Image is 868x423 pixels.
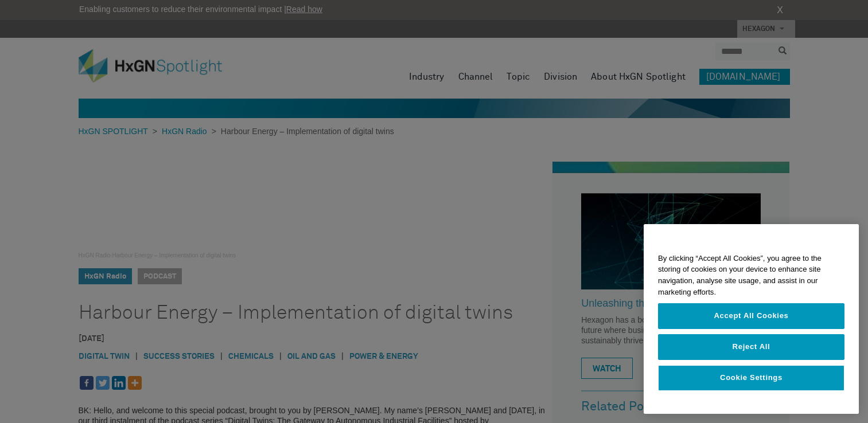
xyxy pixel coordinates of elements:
button: Cookie Settings [658,366,844,391]
div: Cookie banner [644,224,859,414]
div: Privacy [644,224,859,414]
div: By clicking “Accept All Cookies”, you agree to the storing of cookies on your device to enhance s... [644,247,859,304]
button: Accept All Cookies [658,304,844,329]
button: Reject All [658,335,844,360]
